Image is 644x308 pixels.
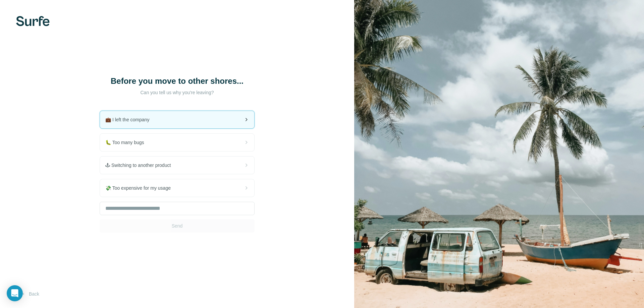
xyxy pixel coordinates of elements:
[16,288,44,300] button: Back
[7,285,23,301] div: Open Intercom Messenger
[110,76,244,86] h1: Before you move to other shores...
[105,185,176,191] span: 💸 Too expensive for my usage
[105,162,176,169] span: 🕹 Switching to another product
[105,116,155,123] span: 💼 I left the company
[105,139,150,146] span: 🐛 Too many bugs
[110,89,244,96] p: Can you tell us why you're leaving?
[16,16,50,26] img: Surfe's logo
